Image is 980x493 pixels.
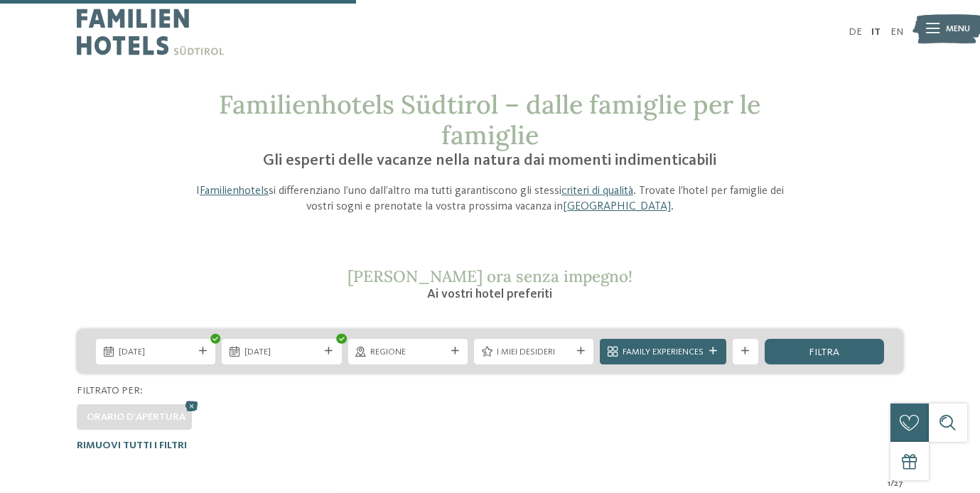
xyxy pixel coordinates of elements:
[348,266,632,286] span: [PERSON_NAME] ora senza impegno!
[370,346,445,359] span: Regione
[427,288,552,300] span: Ai vostri hotel preferiti
[497,346,571,359] span: I miei desideri
[563,201,671,212] a: [GEOGRAPHIC_DATA]
[119,346,193,359] span: [DATE]
[871,27,881,37] a: IT
[849,27,862,37] a: DE
[946,23,970,36] span: Menu
[244,346,319,359] span: [DATE]
[263,153,716,168] span: Gli esperti delle vacanze nella natura dai momenti indimenticabili
[219,88,760,151] span: Familienhotels Südtirol – dalle famiglie per le famiglie
[87,412,185,422] span: Orario d'apertura
[894,477,903,490] span: 27
[809,347,839,357] span: filtra
[77,386,143,396] span: Filtrato per:
[890,477,894,490] span: /
[890,27,903,37] a: EN
[77,440,187,450] span: Rimuovi tutti i filtri
[561,185,633,197] a: criteri di qualità
[888,477,890,490] span: 1
[623,346,704,359] span: Family Experiences
[200,185,269,197] a: Familienhotels
[186,183,795,215] p: I si differenziano l’uno dall’altro ma tutti garantiscono gli stessi . Trovate l’hotel per famigl...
